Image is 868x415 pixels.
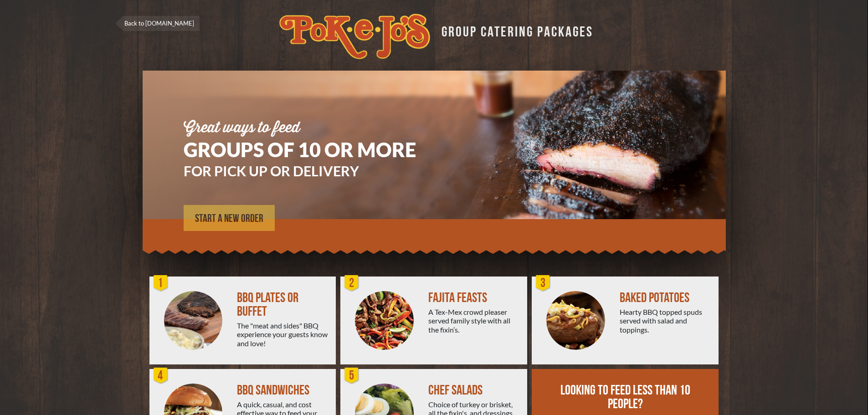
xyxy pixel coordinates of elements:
a: Back to [DOMAIN_NAME] [115,16,200,31]
div: FAJITA FEASTS [428,291,520,305]
img: PEJ-Fajitas.png [355,291,414,350]
h3: FOR PICK UP OR DELIVERY [184,164,443,178]
div: BBQ PLATES OR BUFFET [237,291,329,318]
span: START A NEW ORDER [195,213,263,224]
div: 4 [152,367,170,385]
img: PEJ-Baked-Potato.png [546,291,605,350]
div: The "meat and sides" BBQ experience your guests know and love! [237,321,329,348]
div: GROUP CATERING PACKAGES [435,21,593,39]
h1: GROUPS OF 10 OR MORE [184,140,443,159]
div: 5 [343,367,361,385]
div: Great ways to feed [184,121,443,135]
img: logo.svg [279,14,430,59]
div: BAKED POTATOES [620,291,711,305]
div: A Tex-Mex crowd pleaser served family style with all the fixin’s. [428,307,520,334]
div: 1 [152,274,170,292]
div: Hearty BBQ topped spuds served with salad and toppings. [620,307,711,334]
div: 3 [534,274,552,292]
div: CHEF SALADS [428,384,520,397]
div: BBQ SANDWICHES [237,384,329,397]
div: 2 [343,274,361,292]
img: PEJ-BBQ-Buffet.png [164,291,223,350]
div: LOOKING TO FEED LESS THAN 10 PEOPLE? [559,384,692,411]
a: START A NEW ORDER [184,205,275,231]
